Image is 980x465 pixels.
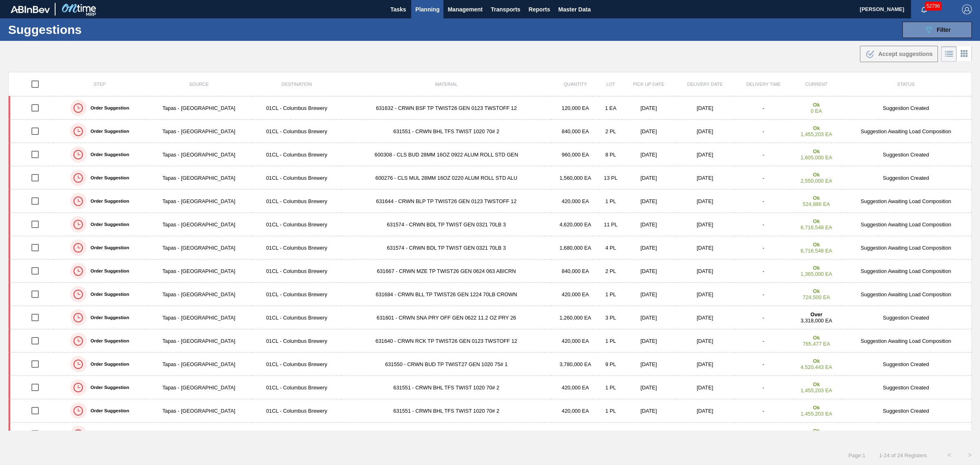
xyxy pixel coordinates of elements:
[599,213,622,236] td: 11 PL
[9,353,972,376] a: Order SuggestionTapas - [GEOGRAPHIC_DATA]01CL - Columbus Brewery631550 - CRWN BUD TP TWIST27 GEN ...
[813,265,820,271] strong: Ok
[735,120,793,143] td: -
[146,259,252,283] td: Tapas - [GEOGRAPHIC_DATA]
[897,82,914,87] span: Status
[252,259,341,283] td: 01CL - Columbus Brewery
[800,131,832,137] span: 1,455,203 EA
[341,306,551,329] td: 631601 - CRWN SNA PRY OFF GEN 0622 11.2 OZ PRY 26
[341,259,551,283] td: 631667 - CRWN MZE TP TWIST26 GEN 0624 063 ABICRN
[840,236,971,259] td: Suggestion Awaiting Load Composition
[735,143,793,166] td: -
[341,143,551,166] td: 600308 - CLS BUD 28MM 16OZ 0922 ALUM ROLL STD GEN
[840,353,971,376] td: Suggestion Created
[146,423,252,446] td: Tapas - [GEOGRAPHIC_DATA]
[902,22,972,38] button: Filter
[9,143,972,166] a: Order SuggestionTapas - [GEOGRAPHIC_DATA]01CL - Columbus Brewery600308 - CLS BUD 28MM 16OZ 0922 A...
[9,283,972,306] a: Order SuggestionTapas - [GEOGRAPHIC_DATA]01CL - Columbus Brewery631684 - CRWN BLL TP TWIST26 GEN ...
[813,405,820,411] strong: Ok
[735,423,793,446] td: -
[9,213,972,236] a: Order SuggestionTapas - [GEOGRAPHIC_DATA]01CL - Columbus Brewery631574 - CRWN BDL TP TWIST GEN 03...
[252,283,341,306] td: 01CL - Columbus Brewery
[9,166,972,190] a: Order SuggestionTapas - [GEOGRAPHIC_DATA]01CL - Columbus Brewery600276 - CLS MUL 28MM 16OZ 0220 A...
[252,190,341,213] td: 01CL - Columbus Brewery
[87,105,129,110] label: Order Suggestion
[9,120,972,143] a: Order SuggestionTapas - [GEOGRAPHIC_DATA]01CL - Columbus Brewery631551 - CRWN BHL TFS TWIST 1020 ...
[551,376,599,399] td: 420,000 EA
[800,271,832,277] span: 1,365,000 EA
[860,46,938,62] button: Accept suggestions
[9,376,972,399] a: Order SuggestionTapas - [GEOGRAPHIC_DATA]01CL - Columbus Brewery631551 - CRWN BHL TFS TWIST 1020 ...
[551,236,599,259] td: 1,680,000 EA
[341,283,551,306] td: 631684 - CRWN BLL TP TWIST26 GEN 1224 70LB CROWN
[606,82,615,87] span: Lot
[735,259,793,283] td: -
[252,329,341,353] td: 01CL - Columbus Brewery
[551,399,599,423] td: 420,000 EA
[146,306,252,329] td: Tapas - [GEOGRAPHIC_DATA]
[622,166,675,190] td: [DATE]
[87,199,129,203] label: Order Suggestion
[146,166,252,190] td: Tapas - [GEOGRAPHIC_DATA]
[622,283,675,306] td: [DATE]
[813,218,820,224] strong: Ok
[599,236,622,259] td: 4 PL
[599,353,622,376] td: 9 PL
[746,82,781,87] span: Delivery Time
[146,236,252,259] td: Tapas - [GEOGRAPHIC_DATA]
[87,292,129,297] label: Order Suggestion
[252,143,341,166] td: 01CL - Columbus Brewery
[840,399,971,423] td: Suggestion Created
[675,376,735,399] td: [DATE]
[189,82,209,87] span: Source
[622,96,675,120] td: [DATE]
[415,4,439,14] span: Planning
[687,82,723,87] span: Delivery Date
[87,408,129,413] label: Order Suggestion
[840,259,971,283] td: Suggestion Awaiting Load Composition
[528,4,550,14] span: Reports
[840,283,971,306] td: Suggestion Awaiting Load Composition
[87,129,129,134] label: Order Suggestion
[813,241,820,248] strong: Ok
[675,399,735,423] td: [DATE]
[800,387,832,393] span: 1,455,203 EA
[252,236,341,259] td: 01CL - Columbus Brewery
[87,245,129,250] label: Order Suggestion
[341,213,551,236] td: 631574 - CRWN BDL TP TWIST GEN 0321 70LB 3
[389,4,407,14] span: Tasks
[94,82,105,87] span: Step
[622,259,675,283] td: [DATE]
[87,385,129,390] label: Order Suggestion
[735,166,793,190] td: -
[87,175,129,180] label: Order Suggestion
[252,376,341,399] td: 01CL - Columbus Brewery
[9,423,972,446] a: Order SuggestionTapas - [GEOGRAPHIC_DATA]01CL - Columbus Brewery631678 - CRWN ONA TP TWIST26 GEN ...
[564,82,587,87] span: Quantity
[675,259,735,283] td: [DATE]
[146,376,252,399] td: Tapas - [GEOGRAPHIC_DATA]
[551,306,599,329] td: 1,260,000 EA
[925,2,942,11] span: 52796
[957,46,972,62] div: Card Vision
[146,213,252,236] td: Tapas - [GEOGRAPHIC_DATA]
[341,236,551,259] td: 631574 - CRWN BDL TP TWIST GEN 0321 70LB 3
[813,102,820,108] strong: Ok
[675,96,735,120] td: [DATE]
[252,96,341,120] td: 01CL - Columbus Brewery
[622,306,675,329] td: [DATE]
[622,399,675,423] td: [DATE]
[551,190,599,213] td: 420,000 EA
[252,423,341,446] td: 01CL - Columbus Brewery
[87,315,129,320] label: Order Suggestion
[622,213,675,236] td: [DATE]
[735,376,793,399] td: -
[800,224,832,230] span: 6,716,548 EA
[622,190,675,213] td: [DATE]
[735,236,793,259] td: -
[813,195,820,201] strong: Ok
[840,306,971,329] td: Suggestion Created
[252,120,341,143] td: 01CL - Columbus Brewery
[551,166,599,190] td: 1,560,000 EA
[9,259,972,283] a: Order SuggestionTapas - [GEOGRAPHIC_DATA]01CL - Columbus Brewery631667 - CRWN MZE TP TWIST26 GEN ...
[840,213,971,236] td: Suggestion Awaiting Load Composition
